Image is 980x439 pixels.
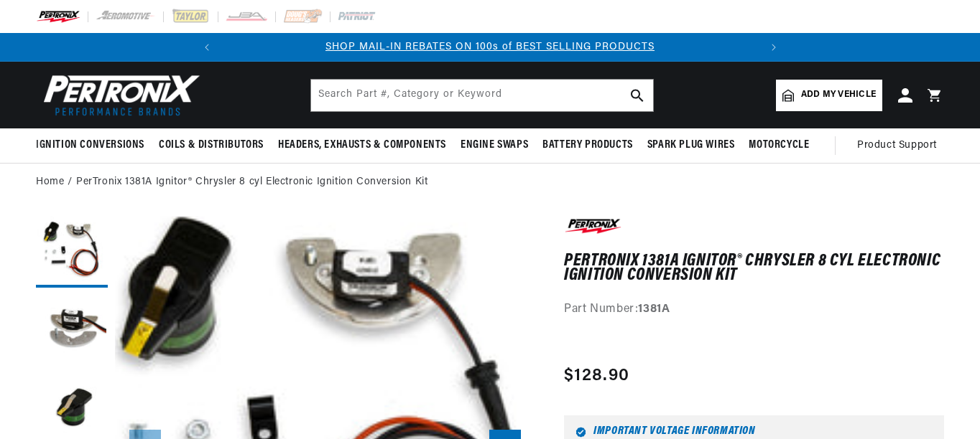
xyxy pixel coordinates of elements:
[36,138,144,153] span: Ignition Conversions
[564,363,629,389] span: $128.90
[221,39,759,55] div: Announcement
[36,295,108,367] button: Load image 2 in gallery view
[535,128,640,162] summary: Battery Products
[36,174,64,190] a: Home
[159,138,264,153] span: Coils & Distributors
[453,128,535,162] summary: Engine Swaps
[36,128,152,162] summary: Ignition Conversions
[278,138,446,153] span: Headers, Exhausts & Components
[575,427,933,438] h6: Important Voltage Information
[621,80,653,111] button: search button
[193,33,221,62] button: Translation missing: en.sections.announcements.previous_announcement
[857,128,944,163] summary: Product Support
[647,138,735,153] span: Spark Plug Wires
[152,128,271,162] summary: Coils & Distributors
[325,42,655,52] a: SHOP MAIL-IN REBATES ON 100s of BEST SELLING PRODUCTS
[271,128,453,162] summary: Headers, Exhausts & Components
[542,138,633,153] span: Battery Products
[776,80,882,111] a: Add my vehicle
[759,33,788,62] button: Translation missing: en.sections.announcements.next_announcement
[749,138,809,153] span: Motorcycle
[461,138,528,153] span: Engine Swaps
[36,174,944,190] nav: breadcrumbs
[638,303,670,315] strong: 1381A
[741,128,816,162] summary: Motorcycle
[76,174,427,190] a: PerTronix 1381A Ignitor® Chrysler 8 cyl Electronic Ignition Conversion Kit
[857,138,937,154] span: Product Support
[36,70,201,120] img: Pertronix
[640,128,742,162] summary: Spark Plug Wires
[801,88,876,102] span: Add my vehicle
[564,301,944,319] div: Part Number:
[311,80,653,111] input: Search Part #, Category or Keyword
[221,39,759,55] div: 1 of 2
[36,216,108,288] button: Load image 1 in gallery view
[564,254,944,283] h1: PerTronix 1381A Ignitor® Chrysler 8 cyl Electronic Ignition Conversion Kit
